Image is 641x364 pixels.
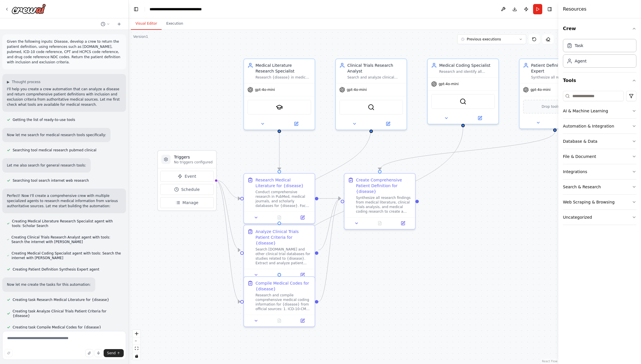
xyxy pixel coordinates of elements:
[12,219,122,228] span: Creating Medical Literature Research Specialist agent with tools: Scholar Search
[98,21,112,28] button: Switch to previous chat
[372,120,404,127] button: Open in side panel
[575,43,583,48] div: Task
[13,118,75,122] span: Getting the list of ready-to-use tools
[243,225,315,281] div: Analyze Clinical Trials Patient Criteria for {disease}Search [DOMAIN_NAME] and other clinical tri...
[464,115,496,122] button: Open in side panel
[555,119,588,126] button: Open in side panel
[174,160,213,165] p: No triggers configured
[575,58,586,64] div: Agent
[94,349,102,357] button: Click to speak your automation idea
[181,187,200,192] span: Schedule
[255,229,311,246] div: Analyze Clinical Trials Patient Criteria for {disease}
[563,210,636,225] button: Uncategorized
[563,73,636,89] button: Tools
[133,330,140,337] button: zoom in
[563,154,596,159] div: File & Document
[293,214,312,221] button: Open in side panel
[7,39,121,65] p: Given the following inputs: Disease, develop a crew to return the patient definition, using refer...
[85,349,93,357] button: Upload files
[393,220,413,227] button: Open in side panel
[13,178,89,183] span: Searching tool search internet web research
[267,317,292,324] button: No output available
[347,87,367,92] span: gpt-4o-mini
[5,349,13,357] button: Improve this prompt
[377,132,558,170] g: Edge from 4b0a1cb9-a1e9-4882-a285-8bd7c9cff8ec to 99ebe783-fcf2-4875-9dc4-0c6f433551fd
[563,37,636,72] div: Crew
[255,293,311,311] div: Research and compile comprehensive medical coding information for {disease} from official sources...
[276,104,283,111] img: SerplyScholarSearchTool
[11,235,121,244] span: Creating Clinical Trials Research Analyst agent with tools: Search the internet with [PERSON_NAME]
[150,6,202,12] nav: breadcrumb
[255,190,311,208] div: Conduct comprehensive research in PubMed, medical journals, and scholarly databases for {disease}...
[216,177,240,305] g: Edge from triggers to a71d94cd-0b42-45c0-89a7-b335bd9220ce
[7,80,9,84] span: ▶
[255,280,311,292] div: Compile Medical Codes for {disease}
[563,108,608,114] div: AI & Machine Learning
[7,87,121,107] p: I'll help you create a crew automation that can analyze a disease and return comprehensive patien...
[160,184,214,195] button: Schedule
[439,82,459,86] span: gpt-4o-mini
[7,282,91,287] p: Now let me create the tasks for this automation:
[460,98,466,105] img: SerperDevTool
[427,58,499,124] div: Medical Coding SpecialistResearch and identify all relevant medical codes for {disease} including...
[563,179,636,194] button: Search & Research
[7,163,86,168] p: Let me also search for general research tools:
[563,21,636,37] button: Crew
[563,89,636,230] div: Tools
[160,197,214,208] button: Manage
[563,195,636,210] button: Web Scraping & Browsing
[174,154,213,160] h3: Triggers
[13,298,109,302] span: Creating task Research Medical Literature for {disease}
[133,34,148,39] div: Version 1
[356,195,412,214] div: Synthesize all research findings from medical literature, clinical trials analysis, and medical c...
[11,4,46,14] img: Logo
[132,5,140,13] button: Hide left sidebar
[243,58,315,130] div: Medical Literature Research SpecialistResearch {disease} in medical literature databases includin...
[11,251,121,260] span: Creating Medical Coding Specialist agent with tools: Search the internet with [PERSON_NAME]
[267,214,292,221] button: No output available
[243,173,315,224] div: Research Medical Literature for {disease}Conduct comprehensive research in PubMed, medical journa...
[347,62,403,74] div: Clinical Trials Research Analyst
[293,271,312,278] button: Open in side panel
[255,62,311,74] div: Medical Literature Research Specialist
[347,75,403,80] div: Search and analyze clinical trials data from [DOMAIN_NAME] and other clinical trial databases for...
[185,173,196,179] span: Event
[162,18,188,30] button: Execution
[160,171,214,182] button: Event
[183,200,199,206] span: Manage
[356,177,412,194] div: Create Comprehensive Patient Definition for {disease}
[563,123,614,129] div: Automation & Integration
[546,5,554,13] button: Hide right sidebar
[255,75,311,80] div: Research {disease} in medical literature databases including PubMed and scholarly sources to iden...
[563,214,592,220] div: Uncategorized
[563,199,615,205] div: Web Scraping & Browsing
[563,149,636,164] button: File & Document
[280,120,312,127] button: Open in side panel
[216,177,240,201] g: Edge from triggers to 2fcd9983-15c6-4be1-9075-d354e702b654
[439,69,495,74] div: Research and identify all relevant medical codes for {disease} including ICD-10 diagnostic codes,...
[563,103,636,118] button: AI & Machine Learning
[276,127,466,273] g: Edge from ab9545fa-0c78-4c87-9357-c577d9ebcf32 to a71d94cd-0b42-45c0-89a7-b335bd9220ce
[13,325,101,330] span: Creating task Compile Medical Codes for {disease}
[7,132,106,138] p: Now let me search for medical research tools specifically:
[115,21,124,28] button: Start a new chat
[243,276,315,327] div: Compile Medical Codes for {disease}Research and compile comprehensive medical coding information ...
[133,330,140,360] div: React Flow controls
[104,349,124,357] button: Send
[276,127,374,222] g: Edge from 1d44a09f-c59c-45ff-b14b-8cb1833abb9f to 8d6744af-b301-4ec2-922e-a68f5c833717
[12,80,40,84] span: Thought process
[7,193,121,209] p: Perfect! Now I'll create a comprehensive crew with multiple specialized agents to research medica...
[107,351,116,355] span: Send
[293,317,312,324] button: Open in side panel
[563,164,636,179] button: Integrations
[157,150,217,211] div: TriggersNo triggers configuredEventScheduleManage
[563,6,586,13] h4: Resources
[563,184,601,190] div: Search & Research
[255,177,311,189] div: Research Medical Literature for {disease}
[276,133,282,170] g: Edge from 0a6f1a7a-e9db-46da-a777-3e58e78555f2 to 2fcd9983-15c6-4be1-9075-d354e702b654
[335,58,407,130] div: Clinical Trials Research AnalystSearch and analyze clinical trials data from [DOMAIN_NAME] and ot...
[131,18,162,30] button: Visual Editor
[318,195,341,304] g: Edge from a71d94cd-0b42-45c0-89a7-b335bd9220ce to 99ebe783-fcf2-4875-9dc4-0c6f433551fd
[530,87,551,92] span: gpt-4o-mini
[519,58,591,129] div: Patient Definition Synthesis ExpertSynthesize all research findings from medical literature, clin...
